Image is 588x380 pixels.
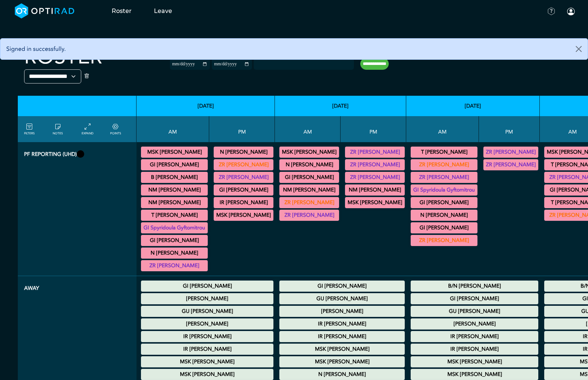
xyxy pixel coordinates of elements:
[214,159,273,170] div: General XR 12:00 - 14:00
[142,320,272,328] summary: [PERSON_NAME]
[142,282,272,291] summary: GI [PERSON_NAME]
[142,236,207,245] summary: GI [PERSON_NAME]
[141,281,273,292] div: Annual Leave 00:00 - 23:59
[411,331,538,342] div: Annual Leave 00:00 - 23:59
[412,236,476,245] summary: ZR [PERSON_NAME]
[346,148,404,157] summary: ZR [PERSON_NAME]
[215,198,272,207] summary: IR [PERSON_NAME]
[141,197,208,208] div: General XR 08:00 - 09:00
[141,147,208,158] div: General XR 07:00 - 07:30
[280,198,338,207] summary: ZR [PERSON_NAME]
[411,235,477,246] div: General XR 11:00 - 12:00
[345,172,405,183] div: General XR 13:00 - 14:00
[280,332,404,341] summary: IR [PERSON_NAME]
[82,122,93,136] a: collapse/expand entries
[215,186,272,194] summary: GI [PERSON_NAME]
[142,148,207,157] summary: MSK [PERSON_NAME]
[141,184,208,196] div: General XR 08:00 - 09:00
[411,344,538,355] div: Annual Leave 00:00 - 23:59
[483,147,538,158] div: General XR 13:00 - 14:00
[411,184,477,196] div: General XR 09:00 - 11:00
[280,357,404,366] summary: MSK [PERSON_NAME]
[406,116,479,142] th: AM
[279,306,405,317] div: Annual Leave 00:00 - 23:59
[406,96,540,116] th: [DATE]
[141,172,208,183] div: General XR 08:00 - 09:00
[280,320,404,328] summary: IR [PERSON_NAME]
[142,261,207,270] summary: ZR [PERSON_NAME]
[141,293,273,304] div: Annual Leave 00:00 - 23:59
[141,369,273,380] div: Annual Leave 00:00 - 23:59
[142,223,207,232] summary: GI Spyridoula Gyftomitrou
[412,370,537,379] summary: MSK [PERSON_NAME]
[279,369,405,380] div: Annual Leave 00:00 - 23:59
[280,370,404,379] summary: N [PERSON_NAME]
[141,222,208,233] div: General XR 09:00 - 11:00
[279,293,405,304] div: Sick Leave 00:00 - 23:59
[142,249,207,258] summary: N [PERSON_NAME]
[215,211,272,220] summary: MSK [PERSON_NAME]
[411,159,477,170] div: General XR 08:00 - 09:00
[275,96,406,116] th: [DATE]
[345,184,405,196] div: General XR 14:30 - 15:00
[279,344,405,355] div: Annual Leave 00:00 - 23:59
[346,160,404,169] summary: ZR [PERSON_NAME]
[279,210,339,221] div: General XR 10:00 - 11:00
[484,148,537,157] summary: ZR [PERSON_NAME]
[142,345,272,354] summary: IR [PERSON_NAME]
[412,173,476,182] summary: ZR [PERSON_NAME]
[214,210,273,221] div: XR MSK 19:00 - 19:30
[279,356,405,367] div: Annual Leave 00:00 - 23:59
[411,197,477,208] div: General XR 09:30 - 10:30
[142,357,272,366] summary: MSK [PERSON_NAME]
[412,307,537,316] summary: GU [PERSON_NAME]
[346,173,404,182] summary: ZR [PERSON_NAME]
[110,122,121,136] a: collapse/expand expected points
[142,198,207,207] summary: NM [PERSON_NAME]
[141,210,208,221] div: General XR 08:00 - 09:00
[141,344,273,355] div: Annual Leave 00:00 - 23:59
[341,116,406,142] th: PM
[279,172,339,183] div: General XR 08:00 - 09:00
[142,332,272,341] summary: IR [PERSON_NAME]
[214,147,273,158] div: General XR 12:00 - 12:30
[141,235,208,246] div: General XR 09:00 - 10:00
[279,331,405,342] div: Annual Leave 00:00 - 23:59
[412,357,537,366] summary: MSK [PERSON_NAME]
[412,148,476,157] summary: T [PERSON_NAME]
[279,281,405,292] div: Annual Leave 00:00 - 23:59
[479,116,540,142] th: PM
[215,173,272,182] summary: ZR [PERSON_NAME]
[345,197,405,208] div: XR MSK 19:00 - 19:30
[141,318,273,330] div: Annual Leave 00:00 - 23:59
[279,147,339,158] div: General XR 07:00 - 07:30
[280,282,404,291] summary: GI [PERSON_NAME]
[214,197,273,208] div: General XR 18:00 - 19:00
[412,320,537,328] summary: [PERSON_NAME]
[142,370,272,379] summary: MSK [PERSON_NAME]
[18,142,137,276] th: PF Reporting (UHD)
[141,306,273,317] div: Sick Leave 00:00 - 23:59
[279,184,339,196] div: General XR 08:00 - 09:00
[279,197,339,208] div: General XR 09:30 - 10:00
[411,306,538,317] div: Sick Leave 00:00 - 23:59
[412,186,476,194] summary: GI Spyridoula Gyftomitrou
[411,147,477,158] div: General XR 08:00 - 09:00
[412,198,476,207] summary: GI [PERSON_NAME]
[346,198,404,207] summary: MSK [PERSON_NAME]
[570,39,588,59] button: Close
[411,293,538,304] div: Annual Leave 00:00 - 23:59
[346,186,404,194] summary: NM [PERSON_NAME]
[214,172,273,183] div: General XR 13:00 - 14:00
[141,159,208,170] div: General XR 07:15 - 08:00
[412,332,537,341] summary: IR [PERSON_NAME]
[345,147,405,158] div: General XR 12:00 - 14:00
[137,116,209,142] th: AM
[411,172,477,183] div: General XR 08:00 - 11:00
[411,318,538,330] div: Annual Leave 00:00 - 23:59
[483,159,538,170] div: General XR 13:00 - 14:00
[137,96,275,116] th: [DATE]
[412,282,537,291] summary: B/N [PERSON_NAME]
[142,294,272,303] summary: [PERSON_NAME]
[411,369,538,380] div: Annual Leave 00:00 - 23:59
